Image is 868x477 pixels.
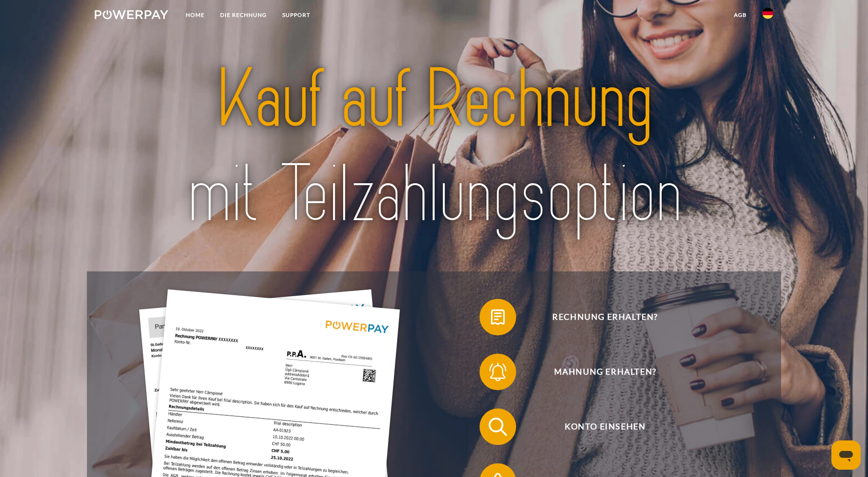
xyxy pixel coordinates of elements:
iframe: Schaltfläche zum Öffnen des Messaging-Fensters [831,440,861,470]
img: title-powerpay_de.svg [128,48,740,247]
span: Konto einsehen [493,408,717,445]
img: qb_bell.svg [486,360,509,383]
img: qb_bill.svg [486,306,509,329]
img: qb_search.svg [486,415,509,438]
a: agb [726,7,755,23]
span: Mahnung erhalten? [493,354,717,390]
img: de [762,8,773,19]
button: Konto einsehen [480,408,717,445]
a: DIE RECHNUNG [212,7,275,23]
span: Rechnung erhalten? [493,299,717,335]
img: logo-powerpay-white.svg [95,10,168,19]
button: Mahnung erhalten? [480,354,717,390]
a: SUPPORT [275,7,318,23]
a: Home [178,7,212,23]
button: Rechnung erhalten? [480,299,717,335]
